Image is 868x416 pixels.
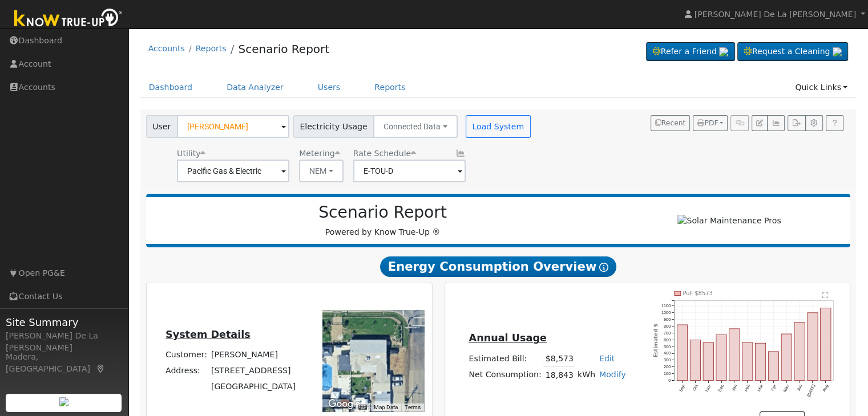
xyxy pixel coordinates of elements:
img: retrieve [833,47,842,56]
a: Map [96,364,106,373]
text: [DATE] [806,384,817,398]
a: Users [309,77,349,98]
td: [STREET_ADDRESS] [209,363,297,379]
rect: onclick="" [794,323,805,381]
button: PDF [693,115,728,131]
a: Accounts [148,44,185,53]
text: May [782,384,790,393]
a: Request a Cleaning [737,42,848,62]
i: Show Help [599,263,608,272]
u: Annual Usage [469,332,546,344]
text: 300 [664,357,671,362]
td: Net Consumption: [467,367,543,384]
img: Know True-Up [9,6,128,32]
img: retrieve [719,47,728,56]
img: Google [325,397,363,411]
td: 18,843 [543,367,575,384]
input: Select a User [177,115,289,138]
rect: onclick="" [677,325,687,381]
td: $8,573 [543,350,575,367]
a: Terms (opens in new tab) [405,404,421,410]
a: Reports [366,77,414,98]
span: User [146,115,177,138]
td: Address: [163,363,209,379]
button: Settings [805,115,823,131]
rect: onclick="" [729,329,740,381]
a: Scenario Report [238,42,329,56]
img: retrieve [59,397,68,406]
text:  [822,292,829,299]
text: Estimated $ [653,324,659,357]
rect: onclick="" [703,342,713,381]
div: [PERSON_NAME] De La [PERSON_NAME] [6,330,122,354]
button: Keyboard shortcuts [358,403,366,411]
div: Utility [177,148,289,160]
a: Modify [599,370,626,379]
span: Energy Consumption Overview [380,256,616,277]
rect: onclick="" [742,342,753,381]
div: Madera, [GEOGRAPHIC_DATA] [6,351,122,375]
rect: onclick="" [690,340,700,380]
rect: onclick="" [716,335,726,380]
h2: Scenario Report [158,203,608,222]
rect: onclick="" [781,334,792,381]
text: Nov [704,384,712,393]
td: kWh [575,367,597,384]
input: Select a Utility [177,160,289,182]
text: 400 [664,350,671,356]
rect: onclick="" [808,313,818,381]
text: Jan [730,384,738,392]
text: Mar [757,384,765,393]
input: Select a Rate Schedule [353,160,466,182]
span: PDF [697,119,718,127]
td: [GEOGRAPHIC_DATA] [209,379,297,395]
text: Apr [770,384,777,392]
text: 100 [664,371,671,376]
text: 800 [664,324,671,329]
span: Electricity Usage [293,115,374,138]
img: Solar Maintenance Pros [677,215,781,227]
button: Export Interval Data [788,115,805,131]
a: Quick Links [786,77,856,98]
text: Dec [717,384,725,393]
span: Alias: HETOUD [353,149,416,158]
text: 900 [664,317,671,322]
text: 600 [664,337,671,342]
button: NEM [299,160,344,182]
a: Reports [196,44,227,53]
button: Multi-Series Graph [767,115,785,131]
div: Metering [299,148,344,160]
button: Connected Data [373,115,458,138]
td: [PERSON_NAME] [209,347,297,363]
rect: onclick="" [768,352,778,381]
button: Map Data [374,403,398,411]
div: Powered by Know True-Up ® [152,203,614,238]
a: Data Analyzer [218,77,292,98]
a: Help Link [826,115,843,131]
text: 700 [664,331,671,336]
text: Sep [678,384,686,393]
text: Pull $8573 [683,290,713,296]
span: Site Summary [6,315,122,330]
span: [PERSON_NAME] De La [PERSON_NAME] [695,10,856,19]
a: Edit [599,354,615,363]
td: Estimated Bill: [467,350,543,367]
rect: onclick="" [756,343,766,380]
text: Aug [822,384,830,393]
a: Dashboard [140,77,201,98]
button: Edit User [752,115,768,131]
button: Load System [466,115,531,138]
text: 1000 [661,310,671,315]
td: Customer: [163,347,209,363]
text: Jun [796,384,803,392]
a: Open this area in Google Maps (opens a new window) [325,397,363,411]
text: Oct [692,384,699,391]
rect: onclick="" [821,308,831,380]
text: 0 [668,378,671,383]
text: 200 [664,364,671,369]
button: Recent [651,115,691,131]
u: System Details [165,329,251,340]
text: 500 [664,344,671,349]
text: 1100 [661,303,671,308]
text: Feb [744,384,751,392]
